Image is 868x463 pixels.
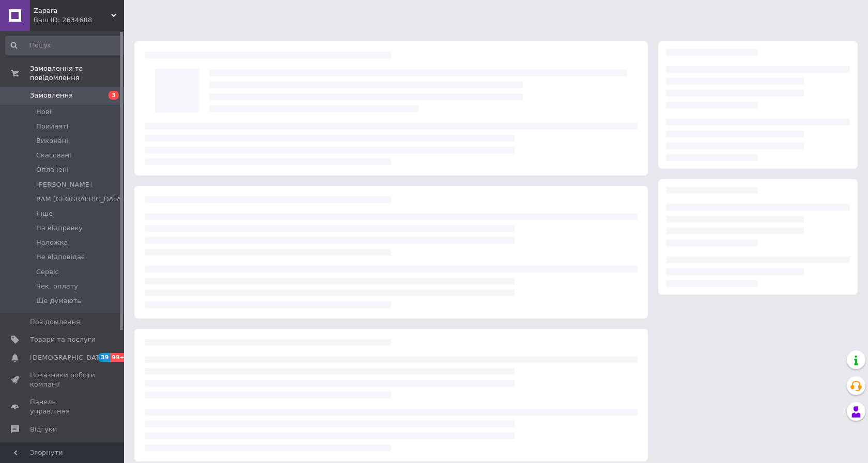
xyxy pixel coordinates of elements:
[98,353,110,362] span: 39
[30,317,80,327] span: Повідомлення
[34,15,124,25] div: Ваш ID: 2634688
[36,282,78,291] span: Чек. оплату
[36,209,53,218] span: Інше
[36,195,123,204] span: RAM [GEOGRAPHIC_DATA]
[36,238,68,247] span: Наложка
[34,6,111,15] span: Zapara
[36,122,68,131] span: Прийняті
[36,267,59,277] span: Сервіс
[36,296,81,306] span: Ще думають
[36,151,71,160] span: Скасовані
[36,180,92,189] span: [PERSON_NAME]
[36,165,69,174] span: Оплачені
[30,371,96,389] span: Показники роботи компанії
[30,425,57,434] span: Відгуки
[36,107,51,117] span: Нові
[5,36,128,55] input: Пошук
[36,223,83,233] span: На відправку
[36,252,85,262] span: Не відповідає
[30,64,124,83] span: Замовлення та повідомлення
[110,353,127,362] span: 99+
[30,335,96,344] span: Товари та послуги
[109,91,119,100] span: 3
[30,91,73,100] span: Замовлення
[30,353,106,362] span: [DEMOGRAPHIC_DATA]
[30,397,96,416] span: Панель управління
[36,136,68,146] span: Виконані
